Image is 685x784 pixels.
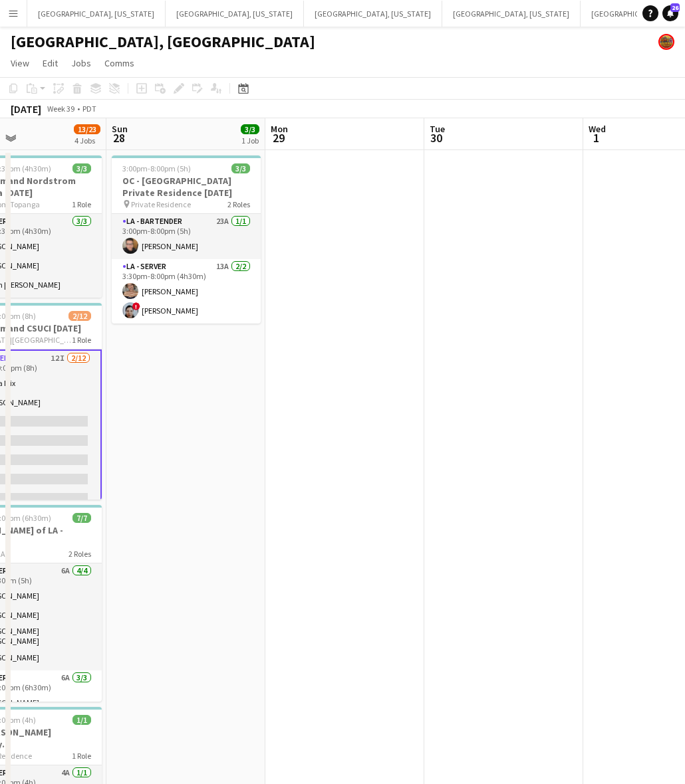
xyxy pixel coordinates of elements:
a: View [5,54,35,72]
span: Sun [112,123,128,135]
span: 1 Role [72,335,91,345]
span: Private Residence [131,199,191,209]
a: 26 [662,5,678,21]
span: 29 [269,130,288,146]
span: 2 Roles [227,199,250,209]
app-card-role: LA - Server13A2/23:30pm-8:00pm (4h30m)[PERSON_NAME]![PERSON_NAME] [112,259,261,324]
span: 1 [587,130,606,146]
span: 13/23 [74,124,100,134]
a: Edit [37,54,63,72]
button: [GEOGRAPHIC_DATA], [US_STATE] [166,1,304,27]
div: 1 Job [241,136,259,146]
span: Comms [104,57,134,69]
app-user-avatar: Rollin Hero [658,34,674,50]
span: 2/12 [68,311,91,321]
span: 26 [670,3,680,12]
h1: [GEOGRAPHIC_DATA], [GEOGRAPHIC_DATA] [11,32,315,52]
span: 1 Role [72,751,91,761]
span: 7/7 [72,513,91,523]
a: Comms [99,54,140,72]
span: Mon [271,123,288,135]
span: Jobs [71,57,91,69]
span: 1 Role [72,199,91,209]
span: 3:00pm-8:00pm (5h) [122,163,191,173]
button: [GEOGRAPHIC_DATA], [US_STATE] [304,1,442,27]
span: 3/3 [241,124,259,134]
span: ! [132,302,140,310]
span: Wed [589,123,606,135]
div: [DATE] [11,102,41,116]
div: PDT [82,104,96,114]
h3: OC - [GEOGRAPHIC_DATA] Private Residence [DATE] [112,175,261,199]
span: Week 39 [44,104,77,114]
button: [GEOGRAPHIC_DATA], [US_STATE] [27,1,166,27]
span: 2 Roles [68,549,91,559]
span: 3/3 [72,163,91,173]
span: 30 [428,130,445,146]
span: 28 [110,130,128,146]
app-job-card: 3:00pm-8:00pm (5h)3/3OC - [GEOGRAPHIC_DATA] Private Residence [DATE] Private Residence2 RolesLA -... [112,155,261,324]
span: Tue [430,123,445,135]
a: Jobs [66,54,96,72]
span: 3/3 [231,163,250,173]
span: 1/1 [72,715,91,725]
div: 4 Jobs [74,136,100,146]
app-card-role: LA - Bartender23A1/13:00pm-8:00pm (5h)[PERSON_NAME] [112,214,261,259]
button: [GEOGRAPHIC_DATA], [US_STATE] [442,1,581,27]
span: View [11,57,29,69]
span: Edit [43,57,58,69]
